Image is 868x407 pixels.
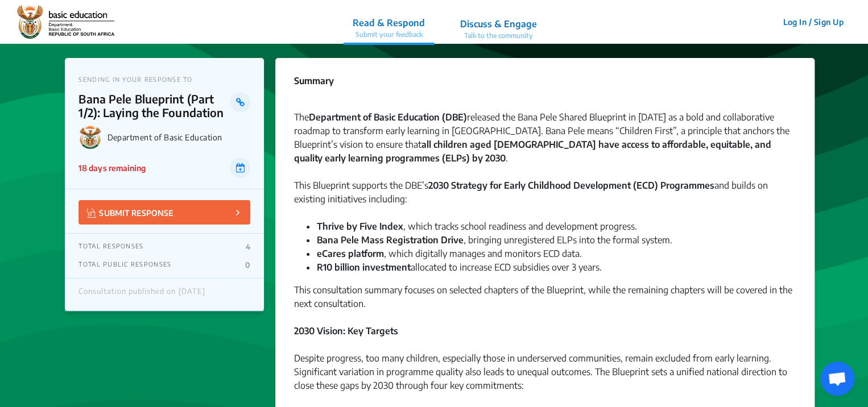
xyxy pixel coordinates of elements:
div: The released the Bana Pele Shared Blueprint in [DATE] as a bold and collaborative roadmap to tran... [294,110,796,178]
img: Vector.jpg [87,208,96,218]
strong: investment [362,261,410,273]
p: Summary [294,74,333,88]
strong: eCares platform [316,248,383,259]
p: Bana Pele Blueprint (Part 1/2): Laying the Foundation [78,92,230,119]
p: Read & Respond [353,16,425,30]
p: 18 days remaining [78,162,145,174]
p: Department of Basic Education [107,132,250,142]
strong: all children aged [DEMOGRAPHIC_DATA] have access to affordable, equitable, and quality early lear... [294,139,771,164]
div: Consultation published on [DATE] [78,287,205,302]
button: SUBMIT RESPONSE [78,200,250,225]
li: , bringing unregistered ELPs into the formal system. [316,233,796,247]
p: 0 [245,260,250,269]
div: Despite progress, too many children, especially those in underserved communities, remain excluded... [294,351,796,406]
p: SENDING IN YOUR RESPONSE TO [78,76,250,83]
li: , which tracks school readiness and development progress. [316,219,796,233]
strong: Department of Basic Education (DBE) [308,111,466,123]
p: Discuss & Engage [460,17,537,31]
strong: 2030 Vision: Key Targets [294,325,398,337]
strong: R10 billion [316,261,359,273]
div: This Blueprint supports the DBE’s and builds on existing initiatives including: [294,178,796,219]
p: Submit your feedback [353,30,425,40]
li: allocated to increase ECD subsidies over 3 years. [316,260,796,274]
p: TOTAL RESPONSES [78,242,143,251]
strong: 2030 Strategy for Early Childhood Development (ECD) Programmes [428,180,714,191]
img: Department of Basic Education logo [78,125,102,149]
button: Log In / Sign Up [775,13,851,31]
strong: Thrive by Five Index [316,221,403,232]
p: 4 [246,242,250,251]
li: , which digitally manages and monitors ECD data. [316,247,796,260]
img: r3bhv9o7vttlwasn7lg2llmba4yf [17,5,114,39]
p: SUBMIT RESPONSE [87,206,173,219]
div: Open chat [820,362,854,396]
div: This consultation summary focuses on selected chapters of the Blueprint, while the remaining chap... [294,283,796,324]
p: Talk to the community [460,31,537,41]
p: TOTAL PUBLIC RESPONSES [78,260,171,269]
strong: Bana Pele Mass Registration Drive [316,234,463,246]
